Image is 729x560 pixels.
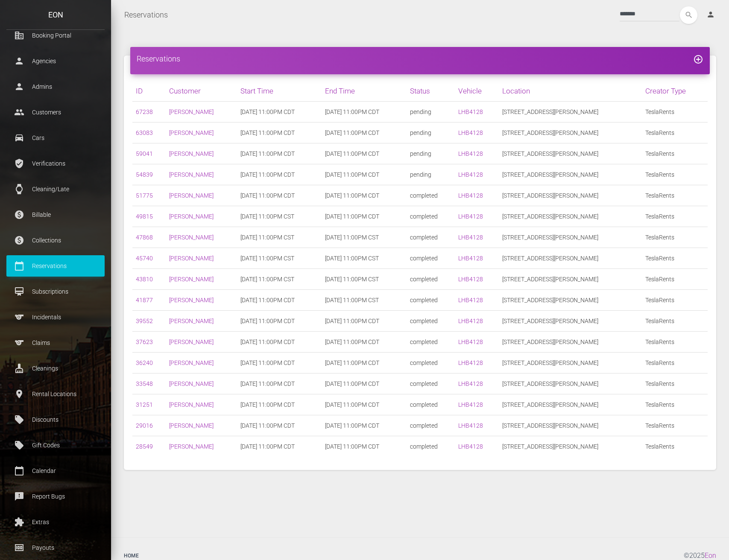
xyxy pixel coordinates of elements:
[499,353,642,373] td: [STREET_ADDRESS][PERSON_NAME]
[13,106,98,119] p: Customers
[6,435,105,456] a: local_offer Gift Codes
[458,380,483,387] a: LHB4128
[237,164,322,185] td: [DATE] 11:00PM CDT
[458,213,483,220] a: LHB4128
[13,131,98,144] p: Cars
[642,373,708,394] td: TeslaRents
[136,129,153,136] a: 63083
[693,54,703,63] a: add_circle_outline
[237,248,322,269] td: [DATE] 11:00PM CST
[322,206,407,227] td: [DATE] 11:00PM CDT
[169,443,214,450] a: [PERSON_NAME]
[458,108,483,115] a: LHB4128
[642,227,708,248] td: TeslaRents
[6,25,105,46] a: corporate_fare Booking Portal
[705,551,716,560] a: Eon
[642,436,708,457] td: TeslaRents
[407,164,455,185] td: pending
[169,380,214,387] a: [PERSON_NAME]
[407,373,455,394] td: completed
[458,443,483,450] a: LHB4128
[322,353,407,373] td: [DATE] 11:00PM CDT
[6,460,105,481] a: calendar_today Calendar
[407,185,455,206] td: completed
[642,290,708,311] td: TeslaRents
[136,255,153,262] a: 45740
[322,227,407,248] td: [DATE] 11:00PM CST
[136,171,153,178] a: 54839
[169,171,214,178] a: [PERSON_NAME]
[499,206,642,227] td: [STREET_ADDRESS][PERSON_NAME]
[166,81,237,102] th: Customer
[13,336,98,349] p: Claims
[642,415,708,436] td: TeslaRents
[407,206,455,227] td: completed
[642,394,708,415] td: TeslaRents
[458,422,483,429] a: LHB4128
[132,81,166,102] th: ID
[237,415,322,436] td: [DATE] 11:00PM CDT
[322,394,407,415] td: [DATE] 11:00PM CDT
[458,318,483,324] a: LHB4128
[499,227,642,248] td: [STREET_ADDRESS][PERSON_NAME]
[6,178,105,200] a: watch Cleaning/Late
[136,380,153,387] a: 33548
[169,150,214,157] a: [PERSON_NAME]
[13,541,98,554] p: Payouts
[237,122,322,143] td: [DATE] 11:00PM CDT
[169,192,214,199] a: [PERSON_NAME]
[169,297,214,303] a: [PERSON_NAME]
[642,248,708,269] td: TeslaRents
[136,318,153,324] a: 39552
[322,143,407,164] td: [DATE] 11:00PM CDT
[13,260,98,272] p: Reservations
[13,362,98,375] p: Cleanings
[407,415,455,436] td: completed
[137,53,703,64] h4: Reservations
[642,102,708,122] td: TeslaRents
[6,358,105,379] a: cleaning_services Cleanings
[322,269,407,290] td: [DATE] 11:00PM CST
[169,213,214,220] a: [PERSON_NAME]
[642,269,708,290] td: TeslaRents
[13,234,98,247] p: Collections
[322,185,407,206] td: [DATE] 11:00PM CDT
[458,171,483,178] a: LHB4128
[6,306,105,328] a: sports Incidentals
[458,359,483,366] a: LHB4128
[136,443,153,450] a: 28549
[642,353,708,373] td: TeslaRents
[407,227,455,248] td: completed
[136,297,153,303] a: 41877
[169,234,214,241] a: [PERSON_NAME]
[136,338,153,345] a: 37623
[169,318,214,324] a: [PERSON_NAME]
[458,276,483,283] a: LHB4128
[6,50,105,72] a: person Agencies
[13,490,98,503] p: Report Bugs
[136,422,153,429] a: 29016
[680,6,697,24] i: search
[642,185,708,206] td: TeslaRents
[136,192,153,199] a: 51775
[499,311,642,332] td: [STREET_ADDRESS][PERSON_NAME]
[642,143,708,164] td: TeslaRents
[499,122,642,143] td: [STREET_ADDRESS][PERSON_NAME]
[706,10,715,19] i: person
[458,129,483,136] a: LHB4128
[169,338,214,345] a: [PERSON_NAME]
[499,332,642,353] td: [STREET_ADDRESS][PERSON_NAME]
[499,415,642,436] td: [STREET_ADDRESS][PERSON_NAME]
[169,276,214,283] a: [PERSON_NAME]
[407,311,455,332] td: completed
[322,290,407,311] td: [DATE] 11:00PM CST
[237,227,322,248] td: [DATE] 11:00PM CST
[237,332,322,353] td: [DATE] 11:00PM CDT
[322,81,407,102] th: End Time
[13,464,98,477] p: Calendar
[13,439,98,452] p: Gift Codes
[499,394,642,415] td: [STREET_ADDRESS][PERSON_NAME]
[458,297,483,303] a: LHB4128
[136,108,153,115] a: 67238
[6,383,105,405] a: place Rental Locations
